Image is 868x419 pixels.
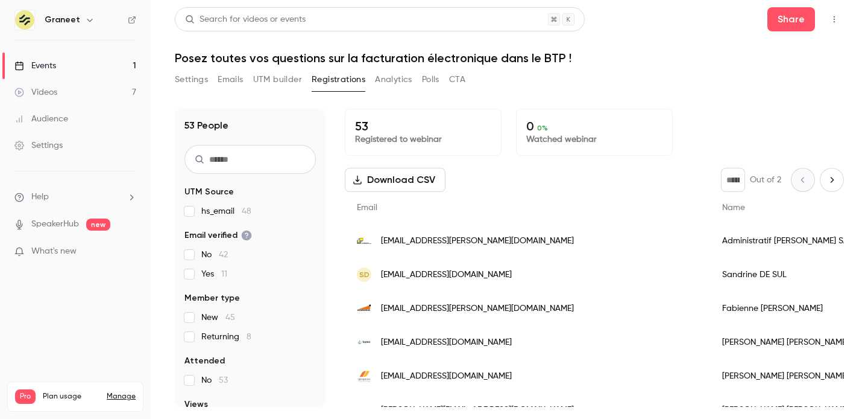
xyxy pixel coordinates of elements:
[710,224,866,258] div: Administratif [PERSON_NAME] SAS
[355,119,491,133] p: 53
[184,118,228,133] h1: 53 People
[201,249,228,261] span: No
[537,124,548,132] span: 0 %
[175,70,208,89] button: Settings
[381,269,512,281] span: [EMAIL_ADDRESS][DOMAIN_NAME]
[201,374,228,386] span: No
[710,258,866,292] div: Sandrine DE SUL
[201,268,227,280] span: Yes
[219,376,228,385] span: 53
[381,370,512,383] span: [EMAIL_ADDRESS][DOMAIN_NAME]
[225,313,235,322] span: 45
[86,219,110,231] span: new
[221,270,227,278] span: 11
[357,403,371,417] img: solu-bec.com
[357,203,377,212] span: Email
[31,245,77,258] span: What's new
[14,113,68,125] div: Audience
[14,139,63,152] div: Settings
[381,235,574,248] span: [EMAIL_ADDRESS][PERSON_NAME][DOMAIN_NAME]
[767,7,815,31] button: Share
[722,203,745,212] span: Name
[15,10,34,30] img: Graneet
[359,269,370,280] span: SD
[107,392,136,401] a: Manage
[14,60,56,72] div: Events
[219,251,228,259] span: 42
[184,229,252,241] span: Email verified
[14,191,136,203] li: help-dropdown-opener
[14,86,57,98] div: Videos
[381,302,574,315] span: [EMAIL_ADDRESS][PERSON_NAME][DOMAIN_NAME]
[184,292,240,304] span: Member type
[201,312,235,324] span: New
[201,331,251,343] span: Returning
[184,398,208,411] span: Views
[345,168,445,192] button: Download CSV
[526,119,662,133] p: 0
[122,246,136,257] iframe: Noticeable Trigger
[31,191,49,203] span: Help
[355,133,491,146] p: Registered to webinar
[43,392,99,401] span: Plan usage
[253,70,302,89] button: UTM builder
[750,174,781,186] p: Out of 2
[185,13,306,26] div: Search for videos or events
[184,355,225,367] span: Attended
[31,218,79,231] a: SpeakerHub
[381,404,574,417] span: [PERSON_NAME][EMAIL_ADDRESS][DOMAIN_NAME]
[15,389,36,404] span: Pro
[710,292,866,325] div: Fabienne [PERSON_NAME]
[242,207,251,216] span: 48
[710,359,866,393] div: [PERSON_NAME] [PERSON_NAME]
[357,369,371,383] img: gecape-sud.fr
[201,205,251,217] span: hs_email
[422,70,439,89] button: Polls
[175,51,844,65] h1: Posez toutes vos questions sur la facturation électronique dans le BTP !
[184,186,234,198] span: UTM Source
[357,301,371,316] img: somma.fr
[381,336,512,349] span: [EMAIL_ADDRESS][DOMAIN_NAME]
[820,168,844,192] button: Next page
[375,70,412,89] button: Analytics
[247,333,251,341] span: 8
[218,70,243,89] button: Emails
[357,335,371,350] img: bateclorraine.com
[45,14,80,26] h6: Graneet
[710,325,866,359] div: [PERSON_NAME] [PERSON_NAME]
[357,234,371,248] img: landron.fr
[312,70,365,89] button: Registrations
[449,70,465,89] button: CTA
[526,133,662,146] p: Watched webinar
